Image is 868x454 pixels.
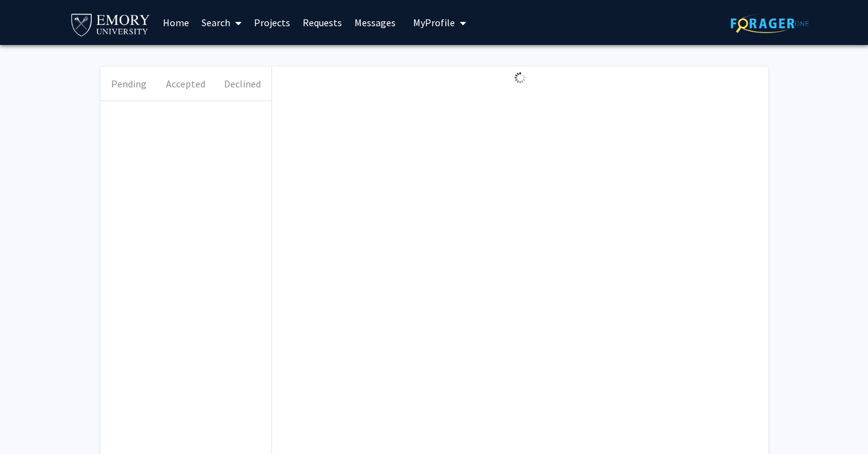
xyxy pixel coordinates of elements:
[731,14,809,33] img: ForagerOne Logo
[195,1,248,44] a: Search
[348,1,402,44] a: Messages
[413,16,455,29] span: My Profile
[100,67,157,101] button: Pending
[248,1,296,44] a: Projects
[509,67,531,89] img: Loading
[157,67,214,101] button: Accepted
[69,10,152,38] img: Emory University Logo
[214,67,271,101] button: Declined
[296,1,348,44] a: Requests
[815,398,859,445] iframe: Chat
[157,1,195,44] a: Home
